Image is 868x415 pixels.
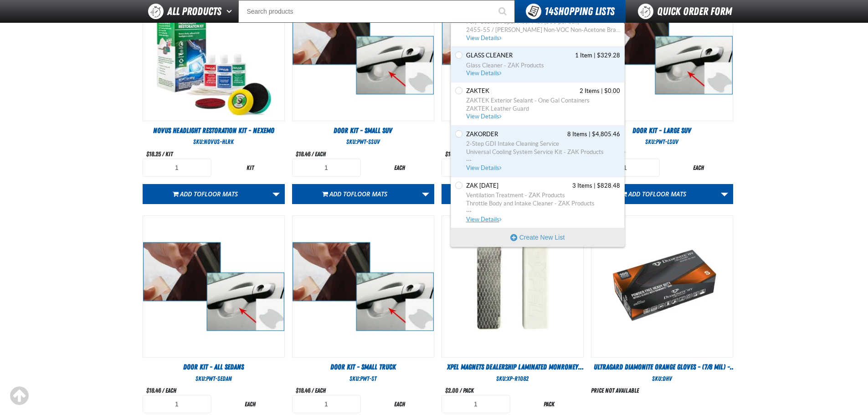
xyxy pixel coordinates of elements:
[183,363,244,371] span: Door Kit - All Sedans
[293,216,434,357] : View Details of the Door Kit - Small Truck
[442,362,584,372] a: XPEL Magnets Dealership Laminated Monroney Stickers (Pack of 2 Magnets)
[601,87,603,94] span: |
[466,87,489,95] span: ZAKTEK
[464,8,620,42] a: Quick Order (5/24/2024, 5:36 PM) contains 2 items. Total cost is $1,823.56. Click to see all item...
[143,184,268,204] button: Add toFLOOR MATS
[292,374,434,383] div: SKU:
[664,164,733,172] div: each
[591,216,733,357] : View Details of the Ultragard Diamonite Orange Gloves - (7/8 mil) - (100 gloves per box MIN 10 bo...
[591,374,733,383] div: SKU:
[544,5,615,18] span: Shopping Lists
[591,138,733,146] div: SKU:
[515,400,584,409] div: pack
[464,130,620,172] a: ZAKORDER contains 8 items. Total cost is $4,805.46. Click to see all items, discounts, taxes and ...
[143,374,285,383] div: SKU:
[466,164,503,171] span: View Details
[604,87,620,95] span: $0.00
[143,126,285,136] a: Novus Headlight Restoration Kit - Nexemo
[507,375,529,382] span: XP-R1082
[466,148,620,156] span: Universal Cooling System Service Kit - ZAK Products
[466,140,620,148] span: 2-Step GDI Intake Cleaning Service
[451,228,624,246] button: Create New List. Opens a popup
[162,150,164,158] span: /
[572,182,592,190] span: 3 Items
[143,216,284,357] img: Door Kit - All Sedans
[312,150,313,158] span: /
[204,138,234,145] span: NOVUS-HLRK
[292,126,434,136] a: Door Kit - Small SUV
[162,387,164,394] span: /
[460,387,462,394] span: /
[315,150,326,158] span: each
[9,386,29,406] div: Scroll to the top
[146,150,161,158] span: $18.25
[466,182,498,190] span: Zak 5.21.2025
[296,387,310,394] span: $18.46
[445,387,458,394] span: $2.00
[628,190,686,198] span: Add to
[165,150,173,158] span: kit
[614,150,625,158] span: each
[442,184,567,204] button: Add toFLOOR MATS
[351,190,387,198] span: FLOOR MATS
[464,51,620,77] a: glass cleaner contains 1 item. Total cost is $329.28. Click to see all items, discounts, taxes an...
[143,159,211,177] input: Product Quantity
[442,374,584,383] div: SKU:
[597,51,620,60] span: $329.28
[466,105,620,113] span: ZAKTEK Leather Guard
[312,387,313,394] span: /
[143,138,285,146] div: SKU:
[594,52,596,59] span: |
[143,362,285,372] a: Door Kit - All Sedans
[663,375,672,382] span: DHV
[292,159,361,177] input: Product Quantity
[442,216,583,357] img: XPEL Magnets Dealership Laminated Monroney Stickers (Pack of 2 Magnets)
[143,216,284,357] : View Details of the Door Kit - All Sedans
[464,87,620,121] a: ZAKTEK contains 2 items. Total cost is $0.00. Click to see all items, discounts, taxes and other ...
[296,150,310,158] span: $18.46
[143,395,211,413] input: Product Quantity
[334,126,392,135] span: Door Kit - Small SUV
[466,156,620,159] span: ...
[597,182,620,190] span: $828.48
[466,70,503,77] span: View Details
[466,191,620,200] span: Ventilation Treatment - ZAK Products
[292,138,434,146] div: SKU:
[293,216,434,357] img: Door Kit - Small Truck
[267,184,285,204] a: More Actions
[632,126,691,135] span: Door Kit - Large SUV
[544,5,554,18] strong: 14
[442,138,584,146] div: SKU:
[417,184,434,204] a: More Actions
[591,159,660,177] input: Product Quantity
[575,51,592,60] span: 1 Item
[330,363,396,371] span: Door Kit - Small Truck
[650,190,686,198] span: FLOOR MATS
[292,395,361,413] input: Product Quantity
[567,130,587,138] span: 8 Items
[589,131,591,138] span: |
[466,130,498,138] span: ZAKORDER
[216,400,285,409] div: each
[447,363,584,381] span: XPEL Magnets Dealership Laminated Monroney Stickers (Pack of 2 Magnets)
[592,130,620,138] span: $4,805.46
[463,387,474,394] span: pack
[591,126,733,136] a: Door Kit - Large SUV
[594,182,596,189] span: |
[451,23,625,247] div: You have 14 Shopping Lists. Open to view details
[206,375,232,382] span: PWT-Sedan
[466,61,620,70] span: Glass Cleaner - ZAK Products
[165,387,176,394] span: each
[445,150,460,158] span: $18.46
[466,51,513,60] span: glass cleaner
[591,362,733,372] a: Ultragard Diamonite Orange Gloves - (7/8 mil) - (100 gloves per box MIN 10 box order)
[357,138,380,145] span: PWT-SSUV
[591,216,733,357] img: Ultragard Diamonite Orange Gloves - (7/8 mil) - (100 gloves per box MIN 10 box order)
[466,35,503,41] span: View Details
[216,164,285,172] div: kit
[591,184,716,204] button: Add toFLOOR MATS
[153,126,274,135] span: Novus Headlight Restoration Kit - Nexemo
[580,87,600,95] span: 2 Items
[464,182,620,224] a: Zak 5.21.2025 contains 3 items. Total cost is $828.48. Click to see all items, discounts, taxes a...
[656,138,678,145] span: PWT-LSUV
